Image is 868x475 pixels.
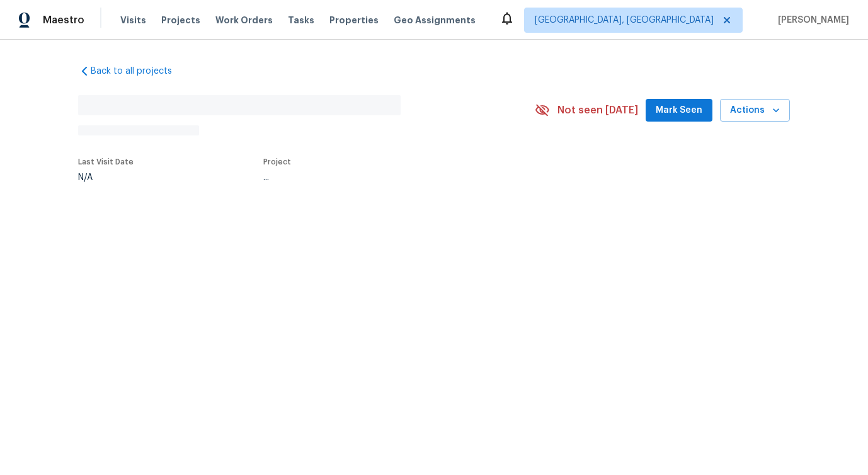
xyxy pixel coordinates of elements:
[535,14,714,26] span: [GEOGRAPHIC_DATA], [GEOGRAPHIC_DATA]
[730,103,780,118] span: Actions
[161,14,200,26] span: Projects
[120,14,146,26] span: Visits
[263,158,291,166] span: Project
[78,173,134,182] div: N/A
[656,103,702,118] span: Mark Seen
[329,14,379,26] span: Properties
[773,14,849,26] span: [PERSON_NAME]
[720,99,790,122] button: Actions
[288,16,314,25] span: Tasks
[215,14,273,26] span: Work Orders
[646,99,712,122] button: Mark Seen
[43,14,84,26] span: Maestro
[557,104,638,117] span: Not seen [DATE]
[78,65,199,77] a: Back to all projects
[394,14,476,26] span: Geo Assignments
[263,173,505,182] div: ...
[78,158,134,166] span: Last Visit Date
